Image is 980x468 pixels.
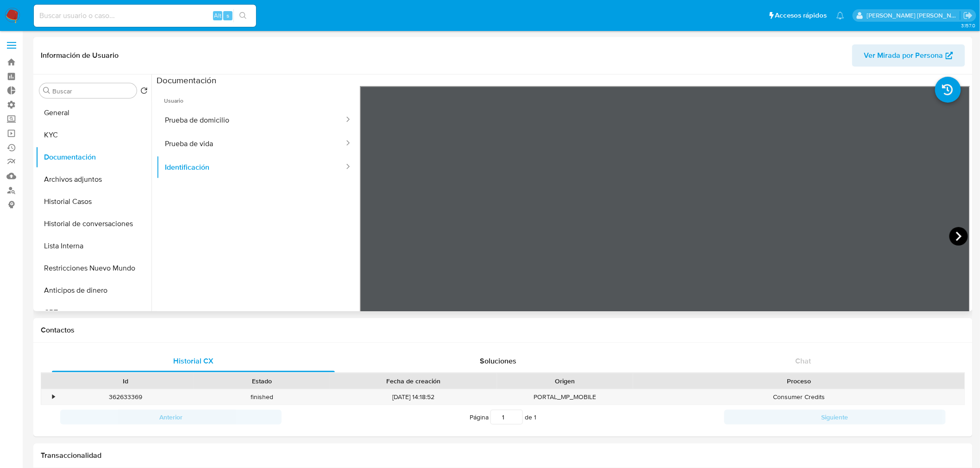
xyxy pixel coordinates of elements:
div: finished [194,389,330,405]
button: KYC [36,124,151,146]
h1: Información de Usuario [41,51,119,60]
div: 362633369 [57,389,194,405]
a: Salir [963,11,973,20]
div: PORTAL_MP_MOBILE [497,389,633,405]
div: Consumer Credits [633,389,965,405]
span: Historial CX [173,356,214,366]
h1: Transaccionalidad [41,451,965,460]
span: 1 [534,413,536,422]
span: s [226,11,229,20]
button: Lista Interna [36,235,151,257]
div: Fecha de creación [336,376,490,386]
button: Buscar [43,87,50,94]
span: Alt [214,11,221,20]
div: [DATE] 14:18:52 [330,389,497,405]
button: Documentación [36,146,151,168]
button: General [36,102,151,124]
button: Anticipos de dinero [36,279,151,302]
input: Buscar usuario o caso... [34,10,256,22]
button: Ver Mirada por Persona [852,44,965,67]
button: search-icon [233,9,252,22]
span: Ver Mirada por Persona [864,44,943,67]
button: Historial de conversaciones [36,213,151,235]
button: Siguiente [724,410,946,425]
input: Buscar [52,87,133,95]
button: Volver al orden por defecto [140,87,148,97]
div: Id [64,376,187,386]
div: • [52,393,55,401]
a: Notificaciones [836,12,844,19]
span: Accesos rápidos [775,11,827,20]
button: Anterior [60,410,282,425]
span: Página de [470,410,536,425]
div: Proceso [640,376,958,386]
button: CBT [36,302,151,324]
div: Origen [503,376,627,386]
div: Estado [200,376,323,386]
button: Archivos adjuntos [36,168,151,191]
span: Chat [796,356,811,366]
span: Soluciones [480,356,517,366]
p: roberto.munoz@mercadolibre.com [867,11,961,20]
h1: Contactos [41,326,965,335]
button: Historial Casos [36,191,151,213]
button: Restricciones Nuevo Mundo [36,257,151,279]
